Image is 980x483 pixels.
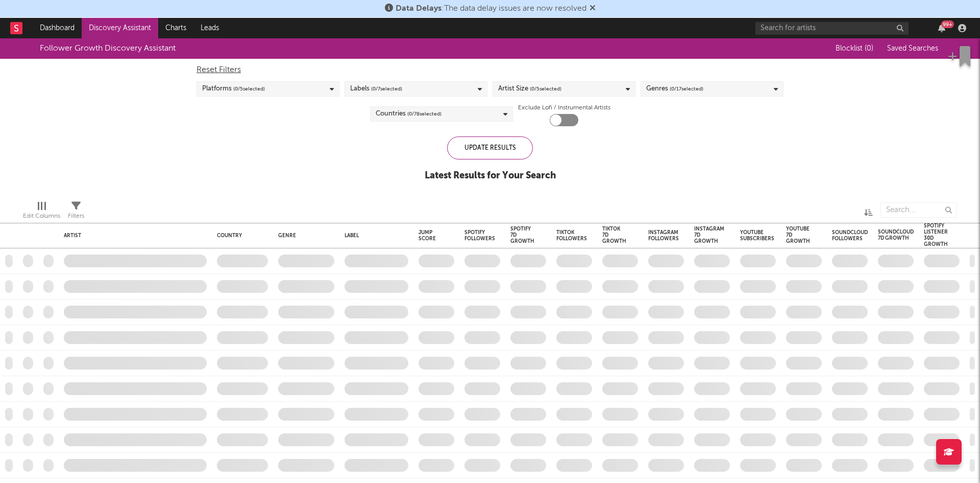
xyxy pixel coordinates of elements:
[68,210,84,222] div: Filters
[396,5,442,13] span: Data Delays
[884,44,940,53] button: Saved Searches
[217,233,263,239] div: Country
[648,229,679,242] div: Instagram Followers
[447,136,533,159] div: Update Results
[865,45,873,52] span: ( 0 )
[887,45,940,52] span: Saved Searches
[68,197,84,227] div: Filters
[350,83,402,95] div: Labels
[23,197,60,227] div: Edit Columns
[670,83,703,95] span: ( 0 / 17 selected)
[556,229,587,242] div: Tiktok Followers
[832,229,868,242] div: Soundcloud Followers
[590,5,596,13] span: Dismiss
[278,233,329,239] div: Genre
[878,229,914,241] div: Soundcloud 7D Growth
[233,83,265,95] span: ( 0 / 5 selected)
[419,229,439,242] div: Jump Score
[197,64,783,76] div: Reset Filters
[530,83,561,95] span: ( 0 / 5 selected)
[407,108,442,120] span: ( 0 / 78 selected)
[786,226,810,244] div: YouTube 7D Growth
[518,102,610,114] label: Exclude Lofi / Instrumental Artists
[938,24,945,32] button: 99+
[202,83,265,95] div: Platforms
[464,229,495,242] div: Spotify Followers
[510,226,534,244] div: Spotify 7D Growth
[694,226,724,244] div: Instagram 7D Growth
[880,202,957,218] input: Search...
[941,20,954,28] div: 99 +
[82,18,158,38] a: Discovery Assistant
[425,170,556,182] div: Latest Results for Your Search
[646,83,703,95] div: Genres
[376,108,442,120] div: Countries
[836,45,873,52] span: Blocklist
[193,18,226,38] a: Leads
[498,83,561,95] div: Artist Size
[924,223,948,247] div: Spotify Listener 30D Growth
[396,5,586,13] span: : The data delay issues are now resolved
[40,42,176,55] div: Follower Growth Discovery Assistant
[64,233,202,239] div: Artist
[158,18,193,38] a: Charts
[755,22,909,35] input: Search for artists
[23,210,60,222] div: Edit Columns
[33,18,82,38] a: Dashboard
[602,226,626,244] div: Tiktok 7D Growth
[740,229,774,242] div: YouTube Subscribers
[371,83,402,95] span: ( 0 / 7 selected)
[345,233,403,239] div: Label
